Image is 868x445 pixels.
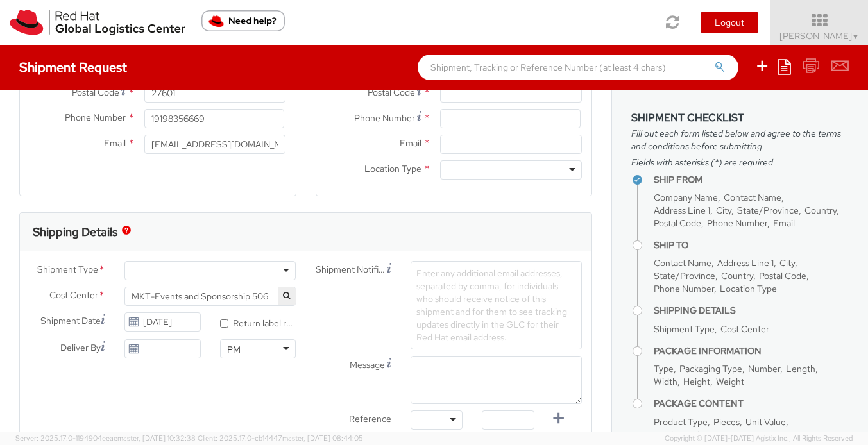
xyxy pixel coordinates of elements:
span: Postal Code [654,217,701,229]
img: rh-logistics-00dfa346123c4ec078e1.svg [10,10,185,35]
h4: Ship From [654,175,849,185]
span: Shipment Type [654,323,715,335]
span: Length [786,363,815,374]
span: Cost Center [49,289,98,303]
span: Country [804,205,837,216]
span: City [716,205,731,216]
span: ▼ [852,31,860,42]
span: Location Type [720,283,777,294]
span: Cost Center [720,323,769,335]
span: Product Value [654,429,710,441]
div: PM [227,343,241,356]
span: Phone Number [654,283,714,294]
span: Phone Number [65,112,126,123]
span: State/Province [737,205,799,216]
span: Fields with asterisks (*) are required [631,156,849,169]
input: Return label required [220,319,228,328]
input: Shipment, Tracking or Reference Number (at least 4 chars) [418,55,738,80]
h3: Shipping Details [33,226,117,239]
span: Email [773,217,795,229]
span: Address Line 1 [717,257,774,269]
span: Contact Name [724,192,781,203]
span: Deliver By [60,341,101,355]
h4: Shipping Details [654,306,849,315]
span: City [779,257,795,269]
h4: Ship To [654,240,849,250]
span: Fill out each form listed below and agree to the terms and conditions before submitting [631,127,849,153]
span: Enter any additional email addresses, separated by comma, for individuals who should receive noti... [416,267,567,343]
span: Country [721,270,753,281]
span: Width [654,376,677,387]
span: Height [683,376,710,387]
span: Company Name [654,192,718,203]
span: State/Province [654,270,715,281]
span: Phone Number [354,112,415,124]
span: Reference [349,413,391,424]
span: Unit Value [745,416,786,428]
button: Need help? [201,10,285,31]
span: master, [DATE] 08:44:05 [282,433,363,442]
h4: Package Information [654,346,849,356]
span: [PERSON_NAME] [779,30,860,42]
span: Number [748,363,780,374]
span: Pieces [713,416,740,428]
span: Postal Code [72,87,119,98]
span: Location Type [364,163,421,174]
span: Address Line 1 [654,205,710,216]
span: Product Type [654,416,708,428]
span: Weight [716,376,744,387]
span: Type [654,363,674,374]
span: Server: 2025.17.0-1194904eeae [15,433,196,442]
span: MKT-Events and Sponsorship 506 [132,290,289,302]
h3: Shipment Checklist [631,112,849,124]
span: Email [104,137,126,149]
label: Return label required [220,315,296,330]
span: Copyright © [DATE]-[DATE] Agistix Inc., All Rights Reserved [665,433,853,444]
span: Shipment Date [40,314,101,328]
h4: Package Content [654,399,849,408]
span: Contact Name [654,257,711,269]
h4: Shipment Request [19,60,127,74]
span: Message [350,359,385,371]
span: Shipment Type [37,263,98,278]
span: Client: 2025.17.0-cb14447 [198,433,363,442]
span: master, [DATE] 10:32:38 [117,433,196,442]
span: Packaging Type [679,363,742,374]
button: Logout [701,12,758,33]
span: Shipment Notification [316,263,387,276]
span: Postal Code [759,270,806,281]
span: Postal Code [368,87,415,98]
span: MKT-Events and Sponsorship 506 [124,287,296,306]
span: Email [400,137,421,149]
span: Phone Number [707,217,767,229]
